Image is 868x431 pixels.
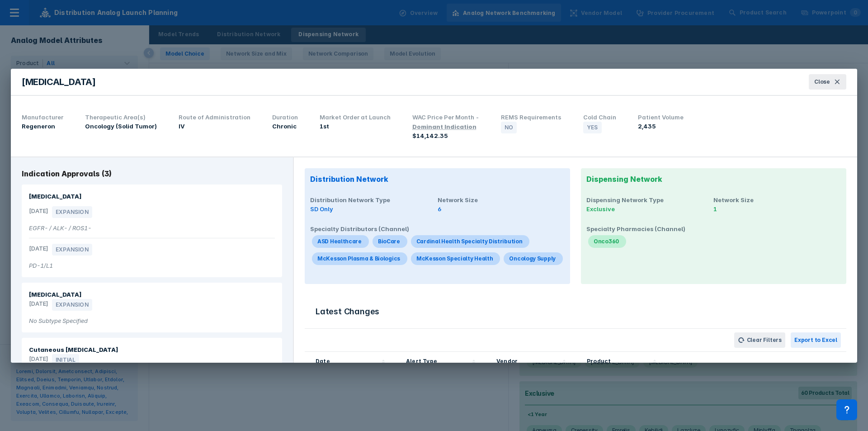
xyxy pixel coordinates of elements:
[316,357,330,367] div: Date
[576,352,666,388] div: Sort
[52,244,92,256] div: EXPANSION
[22,122,63,131] div: Regeneron
[378,238,400,245] div: BioCare
[496,357,518,367] div: Vendor
[638,122,684,131] div: 2,435
[416,238,523,245] div: Cardinal Health Specialty Distribution
[501,114,561,121] span: REMS Requirements
[586,195,713,204] h4: Dispensing Network Type
[29,244,48,256] span: [DATE]
[320,122,391,131] div: 1st
[583,122,602,133] div: Yes
[22,114,63,121] span: Manufacturer
[486,352,576,388] div: Sort
[179,114,250,121] span: Route of Administration
[320,114,391,121] span: Market Order at Launch
[85,122,157,131] div: Oncology (Solid Tumor)
[22,168,282,179] h4: Indication Approvals (3)
[22,75,95,89] div: [MEDICAL_DATA]
[713,204,840,213] div: 1
[272,122,298,131] div: Chronic
[594,238,619,245] div: Onco360
[29,354,48,366] span: [DATE]
[416,255,493,262] div: McKesson Specialty Health
[316,306,835,317] h3: Latest Changes
[52,206,92,218] div: EXPANSION
[586,204,713,213] div: Exclusive
[29,193,81,200] span: [MEDICAL_DATA]
[814,78,830,86] span: Close
[29,316,275,325] div: No Subtype Specified
[310,195,437,204] h4: Distribution Network Type
[836,399,857,420] div: Contact Support
[310,224,565,233] h4: Specialty Distributors (Channel)
[412,131,479,140] div: $14,142.35
[310,204,437,213] div: SD Only
[438,195,565,204] h4: Network Size
[809,74,846,90] button: Close
[317,238,362,245] div: ASD Healthcare
[638,114,684,121] span: Patient Volume
[583,114,616,121] span: Cold Chain
[586,224,841,233] h4: Specialty Pharmacies (Channel)
[734,332,785,348] button: Clear Filters
[29,261,275,270] div: PD-1/L1
[317,255,400,262] div: McKesson Plasma & Biologics
[395,352,486,388] div: Sort
[791,332,841,348] button: Export to Excel
[85,114,146,121] span: Therapeutic Area(s)
[438,204,565,213] div: 6
[29,206,48,218] span: [DATE]
[412,114,479,130] span: WAC Price Per Month -
[52,354,79,366] div: INITIAL
[587,357,611,367] div: Product
[310,174,565,185] h3: Distribution Network
[501,122,517,133] div: No
[29,223,275,232] div: EGFR- / ALK- / ROS1-
[666,352,842,388] div: Sort
[412,123,476,130] div: Dominant Indication
[29,291,81,298] span: [MEDICAL_DATA]
[179,122,250,131] div: IV
[29,299,48,311] span: [DATE]
[29,346,118,353] span: Cutaneous [MEDICAL_DATA]
[586,174,841,185] h3: Dispensing Network
[713,195,840,204] h4: Network Size
[305,352,395,388] div: Sort
[509,255,556,262] div: Oncology Supply
[272,114,298,121] span: Duration
[406,357,437,367] div: Alert Type
[52,299,92,311] div: EXPANSION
